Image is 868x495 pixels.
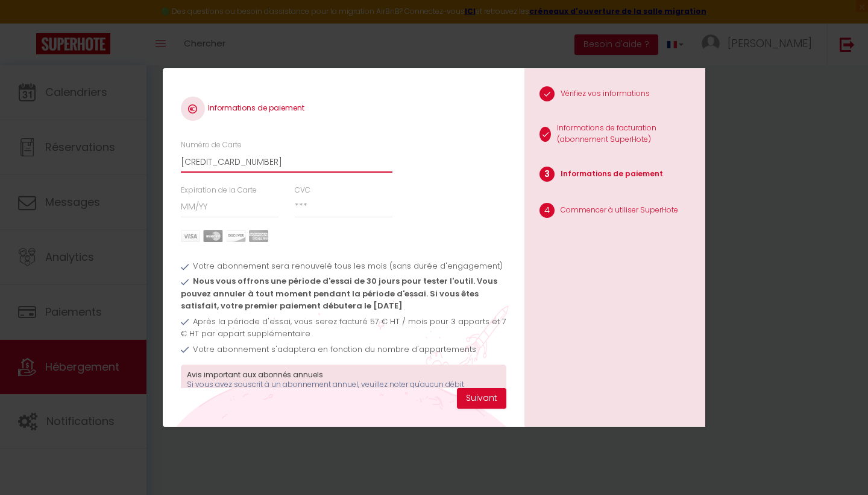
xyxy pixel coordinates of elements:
[181,139,242,151] label: Numéro de Carte
[187,371,500,379] h3: Avis important aux abonnés annuels
[193,343,476,355] span: Votre abonnement s'adaptera en fonction du nombre d'appartements
[10,5,46,41] button: Ouvrir le widget de chat LiveChat
[524,80,705,110] li: Vérifiez vos informations
[193,260,503,272] span: Votre abonnement sera renouvelé tous les mois (sans durée d'engagement)
[181,275,497,311] span: Nous vous offrons une période d'essai de 30 jours pour tester l'outil. Vous pouvez annuler à tout...
[181,196,279,218] input: MM/YY
[524,161,705,191] li: Informations de paiement
[181,97,506,121] h4: Informations de paiement
[457,388,506,409] button: Suivant
[187,379,500,436] p: Si vous avez souscrit à un abonnement annuel, veuillez noter qu'aucun débit supplémentaire ne ser...
[539,203,555,218] span: 4
[181,316,506,339] span: Après la période d'essai, vous serez facturé 57 € HT / mois pour 3 apparts et 7 € HT par appart s...
[295,185,310,196] label: CVC
[524,117,705,155] li: Informations de facturation (abonnement SuperHote)
[181,230,268,242] img: carts.png
[181,185,257,196] label: Expiration de la Carte
[539,167,555,182] span: 3
[181,151,392,173] input: 0000 0000 0000 0000
[524,197,705,227] li: Commencer à utiliser SuperHote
